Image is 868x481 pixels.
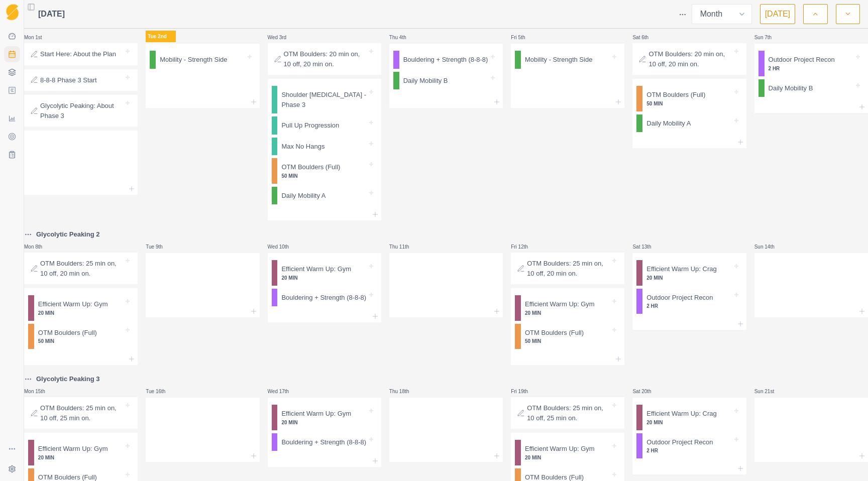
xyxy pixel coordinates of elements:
div: Daily Mobility A [636,114,742,133]
p: Glycolytic Peaking: About Phase 3 [40,101,124,121]
p: Sun 7th [754,34,785,41]
div: Bouldering + Strength (8-8-8) [393,51,499,69]
p: Glycolytic Peaking 3 [36,374,99,384]
img: Logo [6,4,19,21]
p: Thu 11th [389,243,419,251]
p: OTM Boulders (Full) [646,90,705,100]
p: Tue 16th [146,388,176,395]
p: 20 MIN [646,419,732,426]
div: Start Here: About the Plan [24,43,138,65]
p: 20 MIN [646,274,732,282]
div: Efficient Warm Up: Gym20 MIN [272,405,377,430]
p: Shoulder [MEDICAL_DATA] - Phase 3 [281,90,367,109]
div: Efficient Warm Up: Gym20 MIN [272,260,377,286]
div: OTM Boulders: 25 min on, 10 off, 25 min on. [511,397,624,429]
div: Daily Mobility B [758,79,864,97]
div: Outdoor Project Recon2 HR [636,289,742,314]
p: Mon 8th [24,243,54,251]
p: 20 MIN [525,309,610,317]
p: Efficient Warm Up: Gym [281,409,351,419]
p: OTM Boulders: 25 min on, 10 off, 25 min on. [40,403,124,423]
p: Efficient Warm Up: Gym [525,444,595,454]
div: OTM Boulders: 25 min on, 10 off, 20 min on. [24,253,138,284]
p: 20 MIN [281,419,367,426]
div: Outdoor Project Recon2 HR [636,433,742,459]
div: OTM Boulders: 20 min on, 10 off, 20 min on. [268,43,381,75]
div: Efficient Warm Up: Gym20 MIN [28,295,134,321]
div: OTM Boulders: 25 min on, 10 off, 20 min on. [511,253,624,284]
div: Bouldering + Strength (8-8-8) [272,433,377,451]
div: Shoulder [MEDICAL_DATA] - Phase 3 [272,86,377,113]
p: OTM Boulders: 25 min on, 10 off, 20 min on. [40,259,124,278]
p: Sun 14th [754,243,785,251]
p: 2 HR [646,447,732,454]
div: Daily Mobility A [272,187,377,205]
div: Efficient Warm Up: Gym20 MIN [515,440,620,465]
p: OTM Boulders: 25 min on, 10 off, 20 min on. [527,259,610,278]
p: Fri 19th [511,388,541,395]
div: Efficient Warm Up: Gym20 MIN [515,295,620,321]
p: Outdoor Project Recon [646,293,713,303]
p: Tue 2nd [146,31,176,42]
p: 20 MIN [525,454,610,461]
p: Tue 9th [146,243,176,251]
p: Sat 20th [632,388,663,395]
p: Glycolytic Peaking 2 [36,229,99,239]
p: Bouldering + Strength (8-8-8) [281,437,366,447]
span: [DATE] [38,8,65,20]
p: Wed 10th [268,243,298,251]
div: Max No Hangs [272,138,377,156]
div: Efficient Warm Up: Crag20 MIN [636,405,742,430]
p: 2 HR [769,65,854,72]
button: Settings [4,461,20,477]
p: Mon 15th [24,388,54,395]
p: OTM Boulders: 20 min on, 10 off, 20 min on. [284,49,367,69]
a: Logo [4,4,20,20]
p: OTM Boulders: 25 min on, 10 off, 25 min on. [527,403,610,423]
p: Efficient Warm Up: Gym [38,299,108,309]
p: Bouldering + Strength (8-8-8) [281,293,366,303]
div: Efficient Warm Up: Crag20 MIN [636,260,742,286]
p: Fri 12th [511,243,541,251]
p: Daily Mobility B [403,76,448,86]
p: Max No Hangs [281,142,324,152]
p: 50 MIN [646,100,732,107]
div: OTM Boulders: 20 min on, 10 off, 20 min on. [632,43,746,75]
p: Mobility - Strength Side [160,55,227,65]
p: 20 MIN [38,454,124,461]
p: 50 MIN [525,337,610,345]
p: Wed 3rd [268,34,298,41]
p: Mon 1st [24,34,54,41]
div: Bouldering + Strength (8-8-8) [272,289,377,307]
p: Efficient Warm Up: Crag [646,264,716,274]
p: OTM Boulders (Full) [38,328,97,338]
p: Start Here: About the Plan [40,49,116,59]
p: Daily Mobility A [646,118,691,129]
div: OTM Boulders (Full)50 MIN [515,324,620,349]
p: 20 MIN [38,309,124,317]
p: Efficient Warm Up: Gym [525,299,595,309]
p: Outdoor Project Recon [769,55,835,65]
p: Sat 6th [632,34,663,41]
div: 8-8-8 Phase 3 Start [24,69,138,91]
div: OTM Boulders: 25 min on, 10 off, 25 min on. [24,397,138,429]
div: Outdoor Project Recon2 HR [758,51,864,76]
p: Thu 18th [389,388,419,395]
button: [DATE] [760,4,795,24]
p: Bouldering + Strength (8-8-8) [403,55,488,65]
div: Mobility - Strength Side [515,51,620,69]
p: Mobility - Strength Side [525,55,592,65]
p: Efficient Warm Up: Crag [646,409,716,419]
div: OTM Boulders (Full)50 MIN [272,158,377,184]
p: Sun 21st [754,388,785,395]
div: Daily Mobility B [393,72,499,90]
p: OTM Boulders: 20 min on, 10 off, 20 min on. [648,49,732,69]
p: Pull Up Progression [281,121,339,131]
p: OTM Boulders (Full) [525,328,584,338]
p: 2 HR [646,302,732,310]
p: Daily Mobility A [281,191,325,201]
div: Pull Up Progression [272,116,377,135]
div: Efficient Warm Up: Gym20 MIN [28,440,134,465]
p: 20 MIN [281,274,367,282]
div: Mobility - Strength Side [150,51,255,69]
